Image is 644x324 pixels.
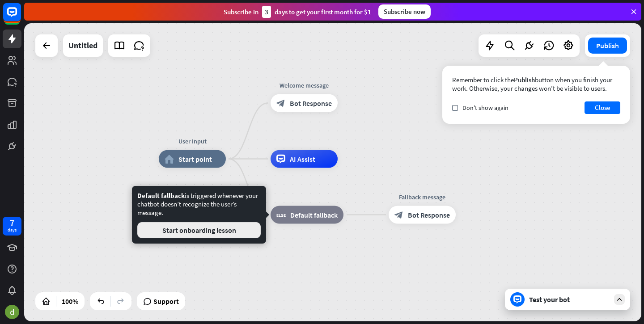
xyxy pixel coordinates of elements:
div: 3 [262,6,271,18]
a: 7 days [3,217,21,236]
button: Publish [588,38,627,54]
button: Start onboarding lesson [137,222,261,238]
span: Start point [178,155,212,164]
div: is triggered whenever your chatbot doesn’t recognize the user’s message. [137,191,261,238]
span: Bot Response [408,210,450,219]
div: Subscribe now [378,4,431,19]
div: Welcome message [264,81,344,90]
i: block_bot_response [276,99,285,108]
span: Publish [514,76,535,84]
i: block_bot_response [394,210,403,219]
div: 100% [59,294,81,308]
div: days [8,227,17,233]
span: Support [153,294,179,308]
i: home_2 [165,155,174,164]
div: Subscribe in days to get your first month for $1 [224,6,371,18]
div: Untitled [68,34,97,57]
span: Bot Response [290,99,332,108]
div: 7 [10,219,14,227]
div: Fallback message [382,193,462,202]
span: Don't show again [462,104,508,112]
i: block_fallback [276,210,286,219]
div: User Input [152,137,233,146]
div: Remember to click the button when you finish your work. Otherwise, your changes won’t be visible ... [452,76,620,93]
div: Test your bot [529,295,610,304]
span: Default fallback [137,191,185,200]
button: Close [585,101,620,114]
span: AI Assist [290,155,315,164]
span: Default fallback [290,210,338,219]
button: Open LiveChat chat widget [7,4,34,30]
